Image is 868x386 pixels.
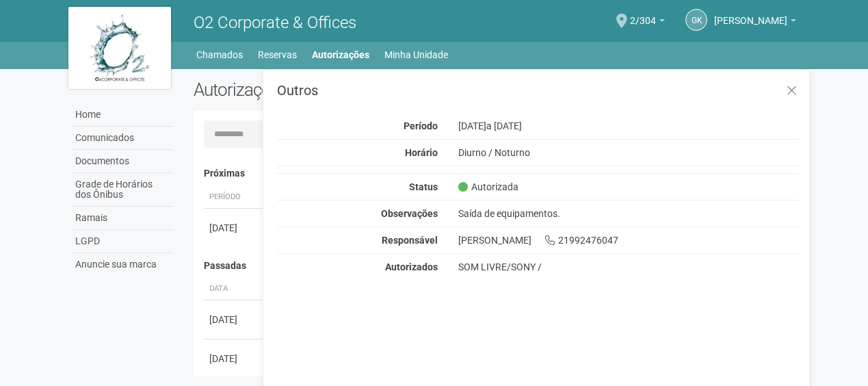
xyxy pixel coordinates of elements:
div: Saída de equipamentos. [448,207,810,220]
a: Anuncie sua marca [72,253,173,276]
strong: Horário [405,147,438,158]
span: O2 Corporate & Offices [194,13,356,32]
img: logo.jpg [68,7,171,89]
a: Home [72,103,173,127]
strong: Responsável [382,235,438,246]
a: Minha Unidade [384,45,448,64]
a: Chamados [196,45,243,64]
div: SOM LIVRE/SONY / [458,261,800,273]
a: LGPD [72,230,173,253]
strong: Status [409,181,438,192]
div: [DATE] [209,313,260,326]
h4: Próximas [204,168,790,179]
a: Autorizações [312,45,369,64]
a: Ramais [72,207,173,230]
div: [DATE] [209,221,260,235]
h2: Autorizações [194,79,486,100]
th: Período [204,186,265,209]
strong: Período [404,120,438,131]
strong: Observações [381,208,438,219]
div: Diurno / Noturno [448,146,810,159]
a: [PERSON_NAME] [714,17,796,28]
a: GK [685,9,707,31]
a: Grade de Horários dos Ônibus [72,173,173,207]
span: a [DATE] [486,120,522,131]
div: [DATE] [209,352,260,365]
a: 2/304 [630,17,665,28]
div: [DATE] [448,120,810,132]
span: 2/304 [630,2,656,26]
h3: Outros [277,83,799,97]
span: Gleice Kelly [714,2,787,26]
span: Autorizada [458,181,518,193]
h4: Passadas [204,261,790,271]
strong: Autorizados [385,261,438,272]
a: Documentos [72,150,173,173]
a: Reservas [258,45,297,64]
th: Data [204,278,265,300]
div: [PERSON_NAME] 21992476047 [448,234,810,246]
a: Comunicados [72,127,173,150]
